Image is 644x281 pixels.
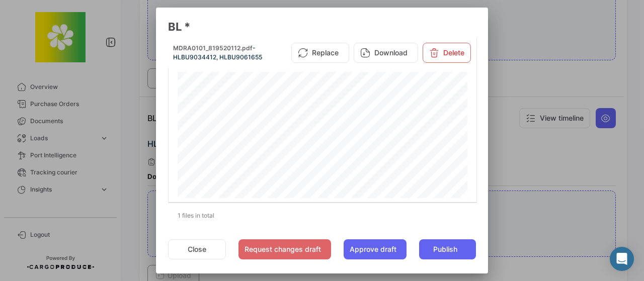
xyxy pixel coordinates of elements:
[197,126,213,129] span: Consignee
[197,166,220,169] span: Notify Address
[433,244,457,254] span: Publish
[299,78,345,84] span: Bill of Lading
[355,109,367,112] span: B/L-No.:
[344,239,407,259] button: Approve draft
[219,166,320,169] span: (Carrier not responsible for failure to notify; see clause 20 (1) hereof)
[320,177,347,180] span: Place of Receipt:
[320,143,350,146] span: Forwarding Agent:
[291,43,349,63] button: Replace
[320,166,358,169] span: Consignee’s Reference:
[354,43,418,63] button: Download
[423,43,471,63] button: Delete
[320,121,351,124] span: Export References:
[197,86,210,89] span: Shipper:
[168,203,476,228] div: 1 files in total
[419,109,428,112] span: Page:
[320,109,352,112] span: Carrier’s Reference:
[313,166,314,169] span: :
[168,239,226,259] button: Close
[213,126,276,129] span: (not negotiable unless consigned to order)
[271,126,272,129] span: :
[173,44,253,52] span: MDRA0101_819520112.pdf
[419,239,476,259] button: Publish
[191,93,195,139] span: VAT-ID-No: DE813960018
[610,247,634,271] div: Abrir Intercom Messenger
[238,239,331,259] button: Request changes draft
